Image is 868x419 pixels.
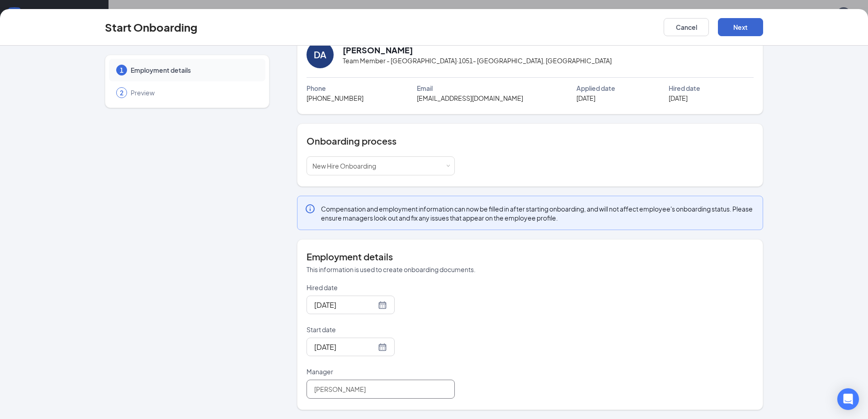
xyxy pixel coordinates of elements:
span: Team Member - [GEOGRAPHIC_DATA] · 1051- [GEOGRAPHIC_DATA], [GEOGRAPHIC_DATA] [343,56,612,66]
span: 2 [120,88,123,97]
input: Manager name [307,380,455,399]
h4: Onboarding process [307,135,754,147]
button: Next [718,18,763,36]
span: [DATE] [669,93,688,103]
span: Applied date [576,83,615,93]
input: Sep 22, 2025 [314,341,376,353]
span: Phone [307,83,326,93]
h3: Start Onboarding [105,19,198,35]
span: Email [417,83,433,93]
p: This information is used to create onboarding documents. [307,265,754,274]
span: Employment details [131,66,256,75]
span: [DATE] [576,93,595,103]
input: Sep 10, 2025 [314,299,376,311]
span: Compensation and employment information can now be filled in after starting onboarding, and will ... [321,204,755,222]
span: 1 [120,66,123,75]
p: Hired date [307,283,455,292]
span: Hired date [669,83,700,93]
div: Open Intercom Messenger [837,388,859,410]
h4: Employment details [307,250,754,263]
h2: [PERSON_NAME] [343,44,413,56]
p: Start date [307,325,455,334]
svg: Info [305,203,316,214]
span: [PHONE_NUMBER] [307,93,363,103]
button: Cancel [664,18,709,36]
div: [object Object] [312,157,382,175]
span: [EMAIL_ADDRESS][DOMAIN_NAME] [417,93,523,103]
span: New Hire Onboarding [312,162,376,170]
div: DA [314,48,326,61]
p: Manager [307,367,455,376]
span: Preview [131,88,256,97]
